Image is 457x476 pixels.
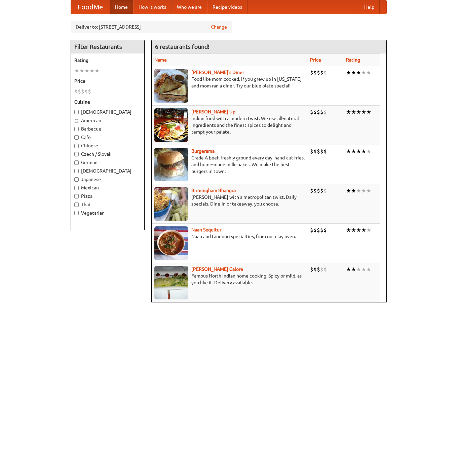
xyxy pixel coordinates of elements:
[94,67,100,74] li: ★
[154,115,305,135] p: Indian food with a modern twist. We use all-natural ingredients and the finest spices to delight ...
[346,187,351,194] li: ★
[74,177,79,182] input: Japanese
[351,69,356,76] li: ★
[74,210,141,216] label: Vegetarian
[74,125,141,132] label: Barbecue
[317,148,320,155] li: $
[207,0,247,14] a: Recipe videos
[74,134,141,141] label: Cafe
[351,108,356,116] li: ★
[366,266,371,273] li: ★
[313,108,317,116] li: $
[154,187,188,221] img: bhangra.jpg
[361,266,366,273] li: ★
[81,88,84,95] li: $
[351,266,356,273] li: ★
[74,169,79,173] input: [DEMOGRAPHIC_DATA]
[346,226,351,234] li: ★
[317,187,320,194] li: $
[310,69,313,76] li: $
[356,187,361,194] li: ★
[320,148,323,155] li: $
[74,184,141,191] label: Mexican
[74,99,141,105] h5: Cuisine
[154,226,188,260] img: naansequitur.jpg
[71,0,110,14] a: FoodMe
[191,227,221,232] b: Naan Sequitur
[310,187,313,194] li: $
[133,0,172,14] a: How it works
[361,226,366,234] li: ★
[346,57,360,63] a: Rating
[74,160,79,165] input: German
[84,67,89,74] li: ★
[346,69,351,76] li: ★
[313,187,317,194] li: $
[88,88,91,95] li: $
[155,43,210,50] ng-pluralize: 6 restaurants found!
[310,266,313,273] li: $
[356,148,361,155] li: ★
[154,154,305,175] p: Grade A beef, freshly ground every day, hand-cut fries, and home-made milkshakes. We make the bes...
[356,226,361,234] li: ★
[191,109,235,114] a: [PERSON_NAME] Up
[71,21,232,33] div: Deliver to: [STREET_ADDRESS]
[191,148,215,154] b: Burgerama
[74,135,79,140] input: Cafe
[351,226,356,234] li: ★
[356,69,361,76] li: ★
[351,187,356,194] li: ★
[89,67,94,74] li: ★
[74,193,141,199] label: Pizza
[351,148,356,155] li: ★
[320,69,323,76] li: $
[313,266,317,273] li: $
[320,187,323,194] li: $
[74,78,141,84] h5: Price
[310,108,313,116] li: $
[361,108,366,116] li: ★
[71,40,144,53] h4: Filter Restaurants
[74,176,141,183] label: Japanese
[74,186,79,190] input: Mexican
[74,109,141,115] label: [DEMOGRAPHIC_DATA]
[313,69,317,76] li: $
[313,226,317,234] li: $
[361,187,366,194] li: ★
[154,272,305,286] p: Famous North Indian home cooking. Spicy or mild, as you like it. Delivery available.
[310,226,313,234] li: $
[310,57,321,63] a: Price
[154,57,167,63] a: Name
[359,0,380,14] a: Help
[366,226,371,234] li: ★
[320,226,323,234] li: $
[74,152,79,156] input: Czech / Slovak
[323,187,327,194] li: $
[74,151,141,157] label: Czech / Slovak
[361,69,366,76] li: ★
[74,57,141,64] h5: Rating
[323,69,327,76] li: $
[154,108,188,142] img: curryup.jpg
[356,266,361,273] li: ★
[323,226,327,234] li: $
[74,211,79,215] input: Vegetarian
[154,148,188,181] img: burgerama.jpg
[154,76,305,89] p: Food like mom cooked, if you grew up in [US_STATE] and mom ran a diner. Try our blue plate special!
[323,266,327,273] li: $
[323,108,327,116] li: $
[74,159,141,166] label: German
[366,148,371,155] li: ★
[320,108,323,116] li: $
[366,69,371,76] li: ★
[310,148,313,155] li: $
[211,24,227,30] a: Change
[154,233,305,240] p: Naan and tandoori specialties, from our clay oven.
[191,188,236,193] a: Birmingham Bhangra
[346,108,351,116] li: ★
[74,142,141,149] label: Chinese
[74,110,79,114] input: [DEMOGRAPHIC_DATA]
[317,108,320,116] li: $
[366,187,371,194] li: ★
